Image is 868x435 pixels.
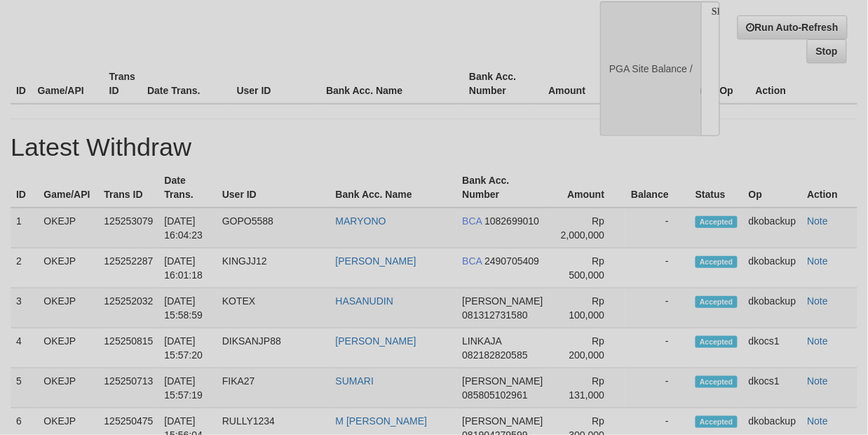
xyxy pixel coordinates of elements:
[98,328,158,368] td: 125250815
[808,295,829,307] a: Note
[696,256,738,268] span: Accepted
[336,415,428,427] a: M [PERSON_NAME]
[336,295,393,307] a: HASANUDIN
[625,368,690,408] td: -
[690,168,743,208] th: Status
[336,335,416,347] a: [PERSON_NAME]
[808,375,829,387] a: Note
[808,255,829,267] a: Note
[462,335,501,347] span: LINKAJA
[743,168,802,208] th: Op
[11,133,857,161] h1: Latest Withdraw
[38,328,98,368] td: OKEJP
[625,328,690,368] td: -
[802,168,857,208] th: Action
[696,216,738,228] span: Accepted
[743,248,802,288] td: dkobackup
[98,288,158,328] td: 125252032
[231,64,321,104] th: User ID
[38,168,98,208] th: Game/API
[217,248,330,288] td: KINGJJ12
[336,375,374,387] a: SUMARI
[625,288,690,328] td: -
[462,349,527,361] span: 082182820585
[625,208,690,248] td: -
[11,328,38,368] td: 4
[462,309,527,321] span: 081312731580
[808,335,829,347] a: Note
[484,215,539,227] span: 1082699010
[743,288,802,328] td: dkobackup
[336,255,416,267] a: [PERSON_NAME]
[11,368,38,408] td: 5
[462,389,527,401] span: 085805102961
[11,64,32,104] th: ID
[330,168,457,208] th: Bank Acc. Name
[98,208,158,248] td: 125253079
[11,208,38,248] td: 1
[696,376,738,388] span: Accepted
[462,215,482,227] span: BCA
[808,415,829,427] a: Note
[11,168,38,208] th: ID
[158,248,216,288] td: [DATE] 16:01:18
[38,288,98,328] td: OKEJP
[158,368,216,408] td: [DATE] 15:57:19
[11,248,38,288] td: 2
[320,64,463,104] th: Bank Acc. Name
[550,208,625,248] td: Rp 2,000,000
[456,168,550,208] th: Bank Acc. Number
[98,368,158,408] td: 125250713
[11,288,38,328] td: 3
[550,328,625,368] td: Rp 200,000
[158,328,216,368] td: [DATE] 15:57:20
[535,64,606,104] th: Amount
[808,215,829,227] a: Note
[743,328,802,368] td: dkocs1
[743,208,802,248] td: dkobackup
[484,255,539,267] span: 2490705409
[463,64,535,104] th: Bank Acc. Number
[38,368,98,408] td: OKEJP
[217,368,330,408] td: FIKA27
[743,368,802,408] td: dkocs1
[625,248,690,288] td: -
[158,288,216,328] td: [DATE] 15:58:59
[714,64,750,104] th: Op
[32,64,104,104] th: Game/API
[462,255,482,267] span: BCA
[217,328,330,368] td: DIKSANJP88
[550,368,625,408] td: Rp 131,000
[158,208,216,248] td: [DATE] 16:04:23
[462,295,543,307] span: [PERSON_NAME]
[38,208,98,248] td: OKEJP
[336,215,386,227] a: MARYONO
[98,168,158,208] th: Trans ID
[104,64,142,104] th: Trans ID
[142,64,231,104] th: Date Trans.
[750,64,857,104] th: Action
[462,375,543,387] span: [PERSON_NAME]
[807,39,847,63] a: Stop
[550,248,625,288] td: Rp 500,000
[550,288,625,328] td: Rp 100,000
[217,208,330,248] td: GOPO5588
[696,416,738,428] span: Accepted
[158,168,216,208] th: Date Trans.
[38,248,98,288] td: OKEJP
[600,1,701,136] div: PGA Site Balance /
[625,168,690,208] th: Balance
[738,15,848,39] a: Run Auto-Refresh
[217,168,330,208] th: User ID
[217,288,330,328] td: KOTEX
[696,336,738,348] span: Accepted
[98,248,158,288] td: 125252287
[462,415,543,427] span: [PERSON_NAME]
[550,168,625,208] th: Amount
[696,296,738,308] span: Accepted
